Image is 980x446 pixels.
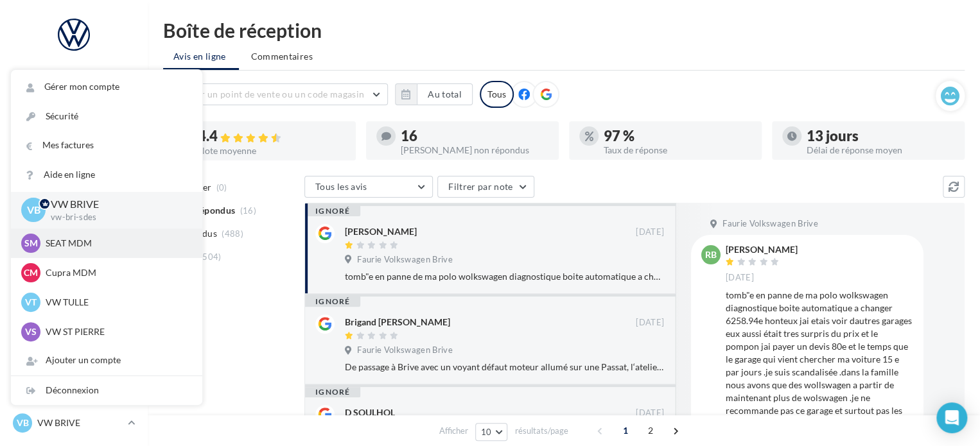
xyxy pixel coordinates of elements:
span: SM [24,237,38,250]
span: VT [25,296,37,309]
button: Choisir un point de vente ou un code magasin [163,83,388,105]
span: 2 [640,420,661,441]
a: Mes factures [11,131,202,160]
p: SEAT MDM [46,237,187,250]
span: résultats/page [514,425,568,437]
span: VB [27,203,40,218]
div: 4.4 [198,129,346,144]
span: [DATE] [636,407,664,419]
div: [PERSON_NAME] [726,245,798,254]
span: 1 [615,420,636,441]
a: Gérer mon compte [11,73,202,101]
a: Aide en ligne [11,160,202,189]
a: Médiathèque [8,230,140,257]
span: (504) [200,252,222,262]
div: Brigand [PERSON_NAME] [345,316,450,329]
div: ignoré [305,206,360,216]
div: Boîte de réception [163,21,965,40]
button: Filtrer par note [437,176,534,198]
button: Au total [417,83,473,105]
span: RB [705,248,717,261]
button: Au total [395,83,473,105]
a: Calendrier [8,262,140,289]
span: VB [17,416,29,429]
a: Visibilité en ligne [8,134,140,161]
span: Choisir un point de vente ou un code magasin [174,89,364,99]
p: VW ST PIERRE [46,325,187,338]
a: VB VW BRIVE [10,411,137,435]
span: Faurie Volkswagen Brive [357,254,452,266]
span: [DATE] [726,272,754,284]
span: VS [25,325,37,338]
a: Opérations [8,69,140,96]
span: Faurie Volkswagen Brive [357,345,452,356]
a: ASSETS PERSONNALISABLES [8,294,140,332]
button: Tous les avis [304,176,433,198]
div: Note moyenne [198,146,346,155]
div: ignoré [305,296,360,307]
div: 97 % [604,129,751,143]
p: VW BRIVE [51,197,182,212]
div: Ajouter un compte [11,346,202,375]
div: Tous [480,81,514,108]
div: [PERSON_NAME] [345,225,417,238]
div: [PERSON_NAME] non répondus [401,146,548,155]
div: D SOULHOL [345,406,395,419]
div: 16 [401,129,548,143]
div: Délai de réponse moyen [807,146,954,155]
span: CM [24,266,38,279]
div: Déconnexion [11,376,202,405]
div: 13 jours [807,129,954,143]
button: 10 [475,423,508,441]
div: Open Intercom Messenger [936,402,967,433]
div: ignoré [305,387,360,397]
span: 10 [481,427,492,437]
span: Afficher [439,425,468,437]
a: Boîte de réception [8,101,140,129]
span: Faurie Volkswagen Brive [722,218,818,230]
p: VW BRIVE [37,416,123,429]
span: [DATE] [636,317,664,329]
div: tomb"e en panne de ma polo wolkswagen diagnostique boite automatique a changer 6258.94e honteux j... [345,270,664,283]
span: (0) [216,182,227,193]
span: Commentaires [251,50,313,63]
span: [DATE] [636,227,664,238]
p: VW TULLE [46,296,187,309]
a: Contacts [8,198,140,225]
span: (488) [222,228,243,239]
p: Cupra MDM [46,266,187,279]
div: Taux de réponse [604,146,751,155]
div: De passage à Brive avec un voyant défaut moteur allumé sur une Passat, l‘atelier ne peut pas pren... [345,361,664,373]
div: tomb"e en panne de ma polo wolkswagen diagnostique boite automatique a changer 6258.94e honteux j... [726,289,913,430]
a: Sécurité [11,102,202,131]
a: Campagnes [8,166,140,193]
span: Tous les avis [315,181,367,192]
p: vw-bri-sdes [51,212,182,223]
